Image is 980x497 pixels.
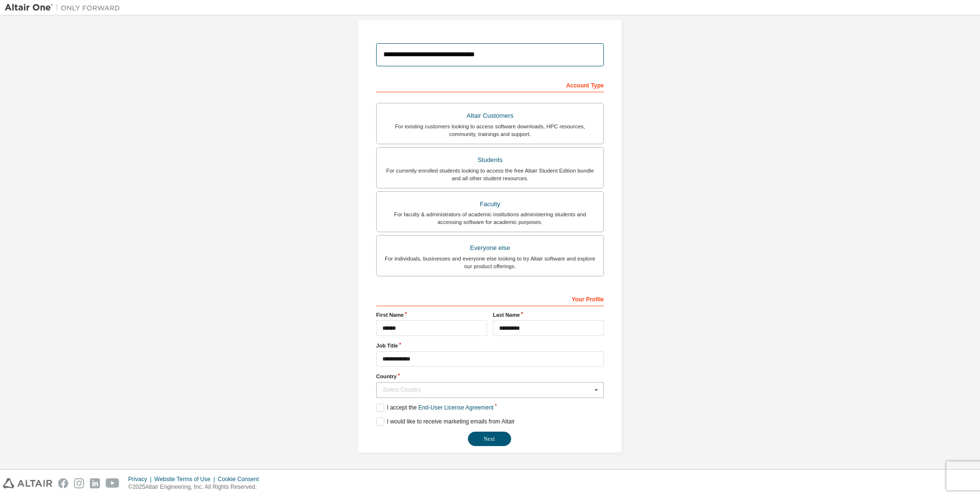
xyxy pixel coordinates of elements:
div: For individuals, businesses and everyone else looking to try Altair software and explore our prod... [382,255,598,270]
div: Everyone else [382,241,598,255]
img: facebook.svg [58,478,68,488]
div: Privacy [128,475,154,483]
a: End-User License Agreement [418,404,494,411]
label: Last Name [493,311,604,319]
div: Faculty [382,198,598,211]
img: Altair One [5,3,125,12]
div: Altair Customers [382,109,598,123]
div: Account Type [376,77,604,92]
div: For currently enrolled students looking to access the free Altair Student Edition bundle and all ... [382,167,598,182]
label: Country [376,373,604,380]
div: Students [382,153,598,167]
div: Cookie Consent [218,475,264,483]
label: I would like to receive marketing emails from Altair [376,418,514,426]
div: For faculty & administrators of academic institutions administering students and accessing softwa... [382,211,598,226]
img: youtube.svg [106,478,120,488]
button: Next [468,432,511,446]
img: altair_logo.svg [3,478,52,488]
p: © 2025 Altair Engineering, Inc. All Rights Reserved. [128,483,265,491]
div: Select Country [383,387,592,393]
img: linkedin.svg [90,478,100,488]
img: instagram.svg [74,478,84,488]
div: For existing customers looking to access software downloads, HPC resources, community, trainings ... [382,123,598,138]
label: First Name [376,311,487,319]
div: Website Terms of Use [154,475,218,483]
div: Your Profile [376,291,604,306]
label: Job Title [376,342,604,349]
label: I accept the [376,404,493,412]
